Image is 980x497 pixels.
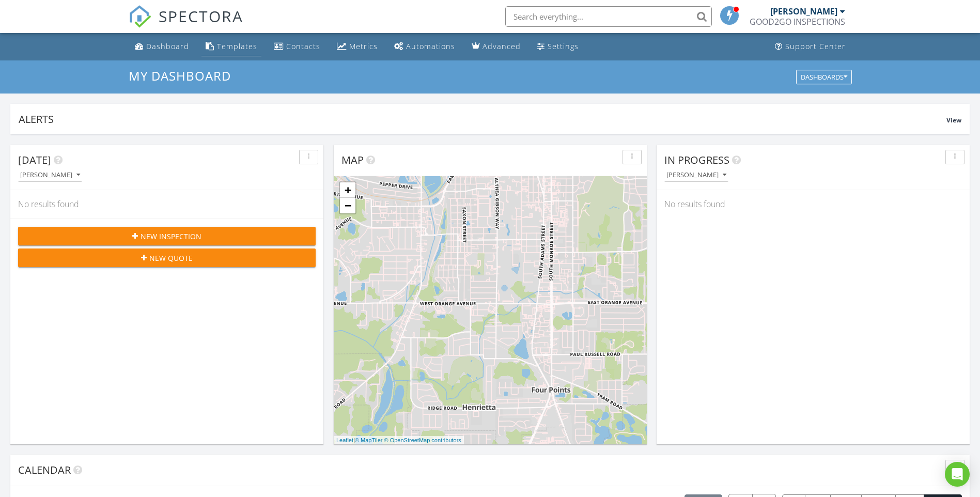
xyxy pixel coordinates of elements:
button: New Quote [18,248,316,267]
button: [PERSON_NAME] [664,168,728,182]
div: Metrics [349,41,378,51]
div: Support Center [785,41,846,51]
a: Contacts [270,37,324,56]
span: In Progress [664,153,729,167]
a: Zoom in [340,182,355,198]
a: SPECTORA [129,14,243,36]
div: Open Intercom Messenger [945,462,970,487]
div: Dashboard [146,41,189,51]
div: [PERSON_NAME] [770,6,837,17]
a: Advanced [468,37,525,56]
a: Automations (Basic) [390,37,459,56]
span: New Inspection [141,231,201,242]
span: New Quote [149,253,193,263]
button: Dashboards [796,70,852,84]
input: Search everything... [505,6,712,27]
a: Zoom out [340,198,355,213]
div: Automations [406,41,455,51]
a: © MapTiler [355,437,383,443]
div: Dashboards [801,73,847,81]
a: Settings [533,37,583,56]
div: Templates [217,41,257,51]
a: Templates [201,37,261,56]
span: Calendar [18,463,71,477]
div: No results found [657,190,970,218]
button: [PERSON_NAME] [18,168,82,182]
div: GOOD2GO INSPECTIONS [750,17,845,27]
span: Map [341,153,364,167]
div: Advanced [483,41,521,51]
span: SPECTORA [159,5,243,27]
div: | [334,436,464,445]
div: No results found [10,190,323,218]
div: Alerts [19,112,946,126]
img: The Best Home Inspection Software - Spectora [129,5,151,28]
div: Contacts [286,41,320,51]
span: My Dashboard [129,67,231,84]
span: [DATE] [18,153,51,167]
a: Metrics [333,37,382,56]
a: © OpenStreetMap contributors [384,437,461,443]
div: [PERSON_NAME] [20,172,80,179]
span: View [946,116,961,125]
button: New Inspection [18,227,316,245]
div: [PERSON_NAME] [666,172,726,179]
a: Dashboard [131,37,193,56]
a: Support Center [771,37,850,56]
a: Leaflet [336,437,353,443]
div: Settings [548,41,579,51]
